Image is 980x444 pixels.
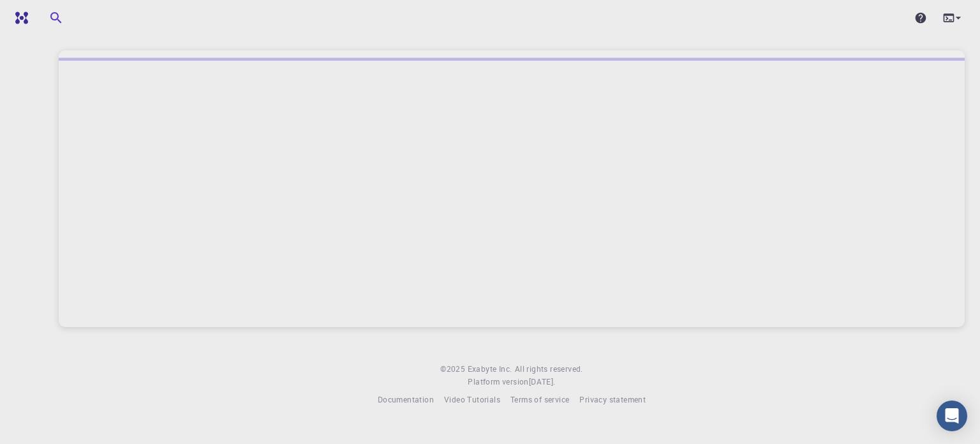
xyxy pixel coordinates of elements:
span: Terms of service [510,394,569,404]
a: Exabyte Inc. [468,363,512,376]
span: Video Tutorials [444,394,500,404]
a: Privacy statement [579,394,646,406]
span: All rights reserved. [515,363,583,376]
a: Video Tutorials [444,394,500,406]
span: Documentation [378,394,434,404]
span: Platform version [468,376,528,388]
span: Privacy statement [579,394,646,404]
a: Documentation [378,394,434,406]
img: logo [10,11,28,24]
a: [DATE]. [529,376,556,388]
span: [DATE] . [529,376,556,387]
a: Terms of service [510,394,569,406]
span: Exabyte Inc. [468,364,512,374]
span: © 2025 [440,363,467,376]
div: Open Intercom Messenger [937,401,967,431]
